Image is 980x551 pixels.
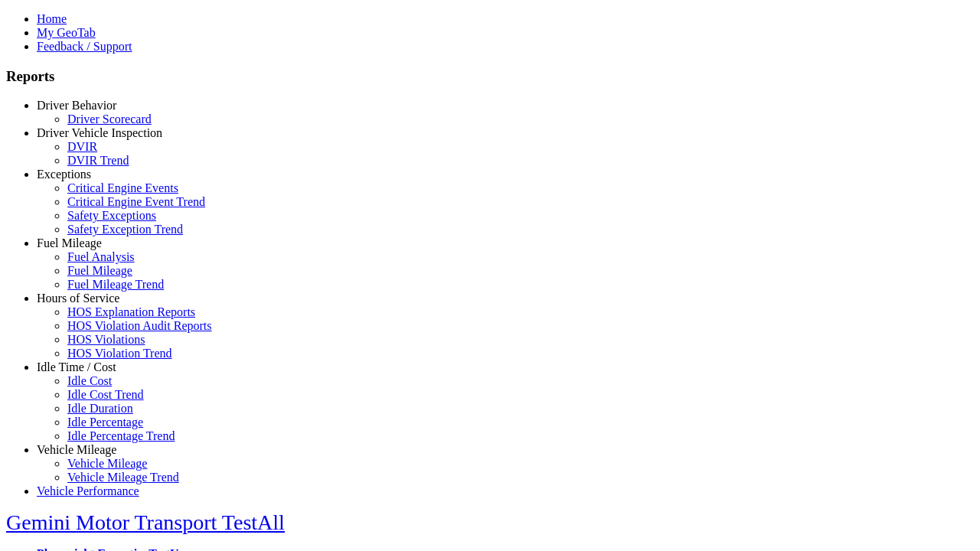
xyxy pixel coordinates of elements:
[67,457,147,470] a: Vehicle Mileage
[37,292,119,305] a: Hours of Service
[37,168,91,181] a: Exceptions
[67,388,144,401] a: Idle Cost Trend
[6,510,285,534] a: Gemini Motor Transport TestAll
[67,250,135,263] a: Fuel Analysis
[37,360,116,373] a: Idle Time / Cost
[37,236,102,249] a: Fuel Mileage
[67,223,183,236] a: Safety Exception Trend
[37,40,132,53] a: Feedback / Support
[67,374,112,387] a: Idle Cost
[67,319,212,332] a: HOS Violation Audit Reports
[67,416,143,429] a: Idle Percentage
[67,402,133,415] a: Idle Duration
[67,278,164,291] a: Fuel Mileage Trend
[67,195,205,208] a: Critical Engine Event Trend
[37,443,116,456] a: Vehicle Mileage
[37,126,162,139] a: Driver Vehicle Inspection
[67,429,175,442] a: Idle Percentage Trend
[37,484,139,497] a: Vehicle Performance
[67,154,129,167] a: DVIR Trend
[67,264,132,277] a: Fuel Mileage
[67,181,178,194] a: Critical Engine Events
[37,26,96,39] a: My GeoTab
[67,305,195,318] a: HOS Explanation Reports
[67,140,97,153] a: DVIR
[6,68,974,85] h3: Reports
[67,347,172,360] a: HOS Violation Trend
[67,112,152,126] a: Driver Scorecard
[37,99,116,112] a: Driver Behavior
[37,12,67,25] a: Home
[67,209,156,222] a: Safety Exceptions
[67,471,179,484] a: Vehicle Mileage Trend
[67,333,145,346] a: HOS Violations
